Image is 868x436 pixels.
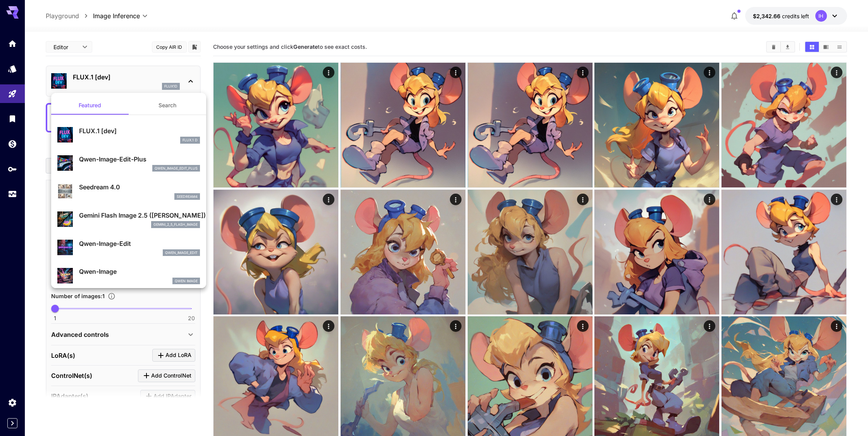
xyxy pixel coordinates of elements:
[79,239,200,248] p: Qwen-Image-Edit
[79,126,200,136] p: FLUX.1 [dev]
[57,208,200,231] div: Gemini Flash Image 2.5 ([PERSON_NAME])gemini_2_5_flash_image
[175,278,198,284] p: Qwen Image
[57,264,200,287] div: Qwen-ImageQwen Image
[51,96,129,115] button: Featured
[153,222,198,227] p: gemini_2_5_flash_image
[183,137,198,143] p: FLUX.1 D
[177,194,198,199] p: seedream4
[79,182,200,192] p: Seedream 4.0
[57,179,200,203] div: Seedream 4.0seedream4
[57,123,200,147] div: FLUX.1 [dev]FLUX.1 D
[79,154,200,164] p: Qwen-Image-Edit-Plus
[129,96,206,115] button: Search
[79,211,200,220] p: Gemini Flash Image 2.5 ([PERSON_NAME])
[155,166,198,171] p: qwen_image_edit_plus
[57,151,200,175] div: Qwen-Image-Edit-Plusqwen_image_edit_plus
[165,250,198,256] p: qwen_image_edit
[79,267,200,276] p: Qwen-Image
[57,236,200,259] div: Qwen-Image-Editqwen_image_edit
